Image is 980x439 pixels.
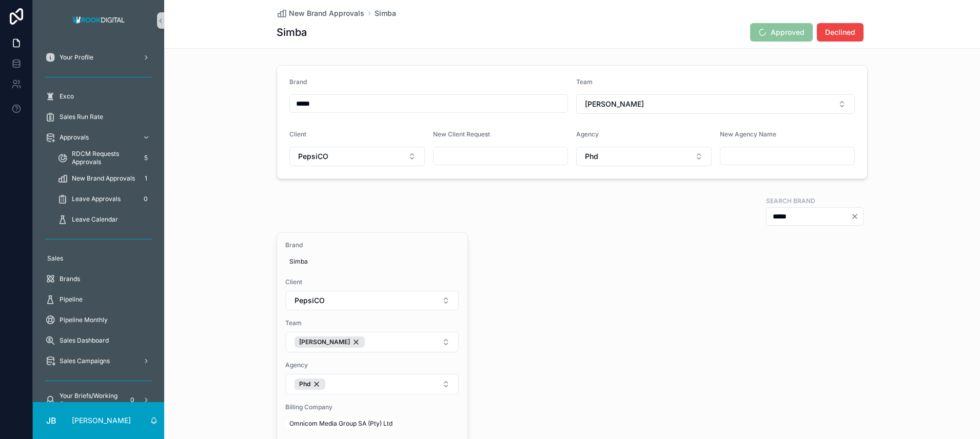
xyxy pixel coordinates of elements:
[277,25,307,39] h1: Simba
[60,336,109,345] span: Sales Dashboard
[51,210,158,229] a: Leave Calendar
[60,357,110,365] span: Sales Campaigns
[817,23,864,42] button: Declined
[140,172,152,185] div: 1
[295,336,365,348] button: Unselect 5
[289,420,393,428] span: Omnicom Media Group SA (Pty) Ltd
[39,391,158,409] a: Your Briefs/Working On0
[576,147,712,166] button: Select Button
[285,241,459,249] span: Brand
[825,27,855,37] span: Declined
[60,275,80,283] span: Brands
[285,319,459,327] span: Team
[277,8,364,18] a: New Brand Approvals
[39,108,158,126] a: Sales Run Rate
[299,380,310,388] span: Phd
[289,130,306,138] span: Client
[851,212,863,221] button: Clear
[39,352,158,370] a: Sales Campaigns
[766,196,815,205] label: Search Brand
[286,332,459,352] button: Select Button
[72,150,135,166] span: RDCM Requests Approvals
[285,403,459,411] span: Billing Company
[375,8,396,18] a: Simba
[285,361,459,369] span: Agency
[60,295,83,304] span: Pipeline
[72,215,118,224] span: Leave Calendar
[60,316,108,324] span: Pipeline Monthly
[39,290,158,309] a: Pipeline
[576,94,855,114] button: Select Button
[39,331,158,350] a: Sales Dashboard
[60,392,122,408] span: Your Briefs/Working On
[39,87,158,106] a: Exco
[286,291,459,310] button: Select Button
[289,78,307,86] span: Brand
[51,169,158,188] a: New Brand Approvals1
[72,195,121,203] span: Leave Approvals
[46,414,56,427] span: JB
[295,378,325,390] button: Unselect 3
[289,257,455,266] span: Simba
[39,128,158,147] a: Approvals
[126,394,139,406] div: 0
[47,254,63,263] span: Sales
[39,249,158,268] a: Sales
[60,133,89,142] span: Approvals
[299,338,350,346] span: [PERSON_NAME]
[70,12,128,29] img: App logo
[720,130,776,138] span: New Agency Name
[39,311,158,329] a: Pipeline Monthly
[576,130,599,138] span: Agency
[33,41,164,402] div: scrollable content
[298,151,328,162] span: PepsiCO
[60,53,93,62] span: Your Profile
[295,295,325,306] span: PepsiCO
[285,278,459,286] span: Client
[51,190,158,208] a: Leave Approvals0
[286,374,459,394] button: Select Button
[51,149,158,167] a: RDCM Requests Approvals5
[72,415,131,426] p: [PERSON_NAME]
[39,270,158,288] a: Brands
[585,99,644,109] span: [PERSON_NAME]
[140,193,152,205] div: 0
[289,147,425,166] button: Select Button
[289,8,364,18] span: New Brand Approvals
[60,92,74,101] span: Exco
[585,151,598,162] span: Phd
[576,78,593,86] span: Team
[433,130,490,138] span: New Client Request
[140,152,152,164] div: 5
[60,113,103,121] span: Sales Run Rate
[72,174,135,183] span: New Brand Approvals
[39,48,158,67] a: Your Profile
